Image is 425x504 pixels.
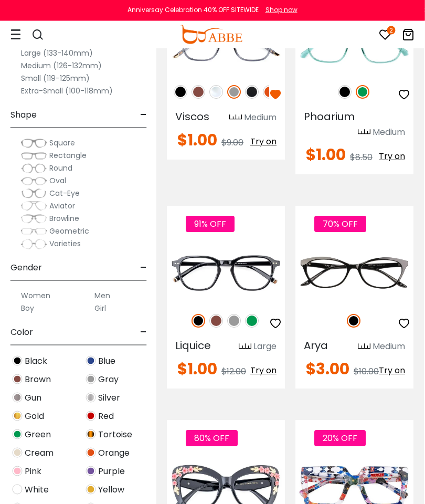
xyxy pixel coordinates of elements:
[228,314,241,328] img: Gray
[10,102,37,128] span: Shape
[21,47,93,59] label: Large (133-140mm)
[186,216,235,233] span: 91% OFF
[25,428,51,441] span: Green
[222,137,244,149] span: $9.00
[86,429,96,439] img: Tortoise
[98,428,132,441] span: Tortoise
[358,343,371,351] img: size ruler
[86,411,96,421] img: Red
[49,226,89,236] span: Geometric
[86,448,96,458] img: Orange
[354,366,379,378] span: $10.00
[21,302,34,314] label: Boy
[254,341,277,353] div: Large
[25,447,54,459] span: Cream
[338,86,352,99] img: Black
[239,343,252,351] img: size ruler
[379,151,406,163] span: Try on
[178,129,218,152] span: $1.00
[260,5,297,14] a: Shop now
[21,201,47,212] img: Aviator.png
[98,484,124,496] span: Yellow
[13,429,23,439] img: Green
[49,238,81,249] span: Varieties
[13,466,23,476] img: Pink
[315,216,367,233] span: 70% OFF
[86,393,96,403] img: Silver
[21,59,102,72] label: Medium (126-132mm)
[222,366,247,378] span: $12.00
[25,392,41,404] span: Gun
[186,430,238,447] span: 80% OFF
[140,102,147,128] span: -
[21,289,50,302] label: Women
[98,373,119,386] span: Gray
[13,356,23,366] img: Black
[49,188,80,198] span: Cat-Eye
[379,362,406,381] button: Try on
[192,314,206,328] img: Black
[356,86,370,99] img: Green
[86,356,96,366] img: Blue
[49,213,79,224] span: Browline
[86,466,96,476] img: Purple
[251,133,277,152] button: Try on
[228,86,241,99] img: Gray
[13,374,23,384] img: Brown
[21,72,90,85] label: Small (119-125mm)
[21,226,47,237] img: Geometric.png
[306,144,346,166] span: $1.00
[25,484,49,496] span: White
[49,175,66,186] span: Oval
[230,114,242,122] img: size ruler
[251,362,277,381] button: Try on
[21,151,47,161] img: Rectangle.png
[21,138,47,149] img: Square.png
[306,358,350,381] span: $3.00
[94,289,110,302] label: Men
[13,411,23,421] img: Gold
[174,86,188,99] img: Black
[21,239,47,250] img: Varieties.png
[296,244,414,303] img: Black Arya - TR ,Universal Bridge Fit
[245,112,277,124] div: Medium
[94,302,106,314] label: Girl
[246,86,259,99] img: Matte Black
[251,136,277,148] span: Try on
[180,25,242,44] img: abbeglasses.com
[315,430,366,447] span: 20% OFF
[86,485,96,495] img: Yellow
[379,148,406,166] button: Try on
[86,374,96,384] img: Gray
[210,86,224,99] img: Clear
[98,392,120,404] span: Silver
[98,447,130,459] span: Orange
[373,127,406,139] div: Medium
[304,339,328,353] span: Arya
[10,255,42,280] span: Gender
[21,85,113,97] label: Extra-Small (100-118mm)
[379,365,406,377] span: Try on
[49,150,87,161] span: Rectangle
[98,465,125,478] span: Purple
[167,244,285,303] img: Black Liquice - Plastic ,Universal Bridge Fit
[49,138,75,148] span: Square
[251,365,277,377] span: Try on
[25,355,47,367] span: Black
[192,86,206,99] img: Brown
[25,373,51,386] span: Brown
[13,485,23,495] img: White
[25,410,44,423] span: Gold
[98,410,114,423] span: Red
[176,339,211,353] span: Liquice
[140,255,147,280] span: -
[246,314,259,328] img: Green
[25,465,41,478] span: Pink
[98,355,115,367] span: Blue
[21,176,47,186] img: Oval.png
[10,320,33,345] span: Color
[21,163,47,174] img: Round.png
[358,129,371,137] img: size ruler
